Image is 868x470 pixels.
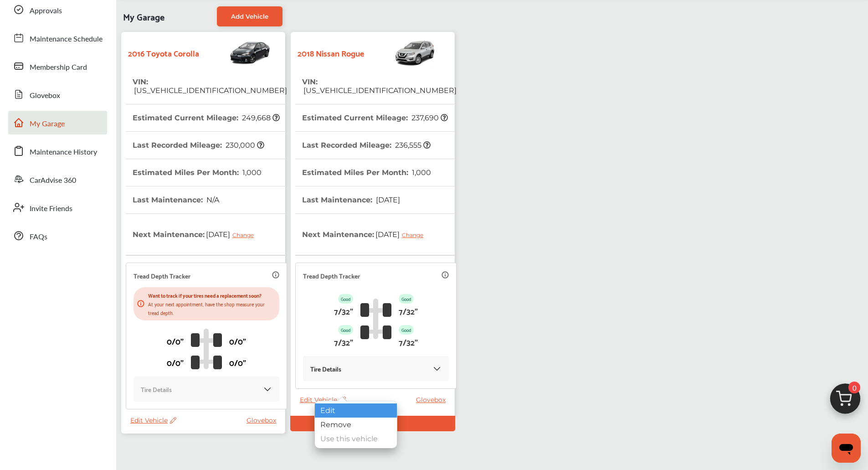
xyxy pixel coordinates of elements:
[141,384,172,394] p: Tire Details
[374,223,430,246] span: [DATE]
[394,141,431,150] span: 236,555
[30,33,103,45] span: Maintenance Schedule
[375,196,400,204] span: [DATE]
[241,114,280,122] span: 249,668
[300,396,346,404] span: Edit Vehicle
[263,385,272,394] img: KOKaJQAAAABJRU5ErkJggg==
[411,168,431,177] span: 1,000
[133,186,219,213] th: Last Maintenance :
[123,6,164,26] span: My Garage
[298,46,364,60] strong: 2018 Nissan Rogue
[334,304,353,318] p: 7/32"
[133,86,287,95] span: [US_VEHICLE_IDENTIFICATION_NUMBER]
[130,416,176,424] span: Edit Vehicle
[8,167,107,191] a: CarAdvise 360
[303,270,360,281] p: Tread Depth Tracker
[217,6,282,26] a: Add Vehicle
[133,68,287,104] th: VIN :
[310,363,341,374] p: Tire Details
[30,231,47,243] span: FAQs
[364,36,436,68] img: Vehicle
[302,214,430,255] th: Next Maintenance :
[8,111,107,134] a: My Garage
[232,232,258,238] div: Change
[30,118,65,130] span: My Garage
[205,196,219,204] span: N/A
[167,355,184,369] p: 0/0"
[302,68,457,104] th: VIN :
[133,214,261,255] th: Next Maintenance :
[128,46,199,60] strong: 2016 Toyota Corolla
[302,186,400,213] th: Last Maintenance :
[399,335,418,349] p: 7/32"
[30,175,76,186] span: CarAdvise 360
[30,146,97,158] span: Maintenance History
[402,232,428,238] div: Change
[247,416,281,424] a: Glovebox
[338,294,353,304] p: Good
[315,432,397,446] div: Use this vehicle
[8,26,107,50] a: Maintenance Schedule
[133,132,264,159] th: Last Recorded Mileage :
[302,104,448,131] th: Estimated Current Mileage :
[832,434,861,463] iframe: Button to launch messaging window
[290,416,455,431] div: Default
[30,5,62,17] span: Approvals
[823,379,867,423] img: cart_icon.3d0951e8.svg
[133,104,280,131] th: Estimated Current Mileage :
[360,298,391,339] img: tire_track_logo.b900bcbc.svg
[229,334,246,348] p: 0/0"
[399,304,418,318] p: 7/32"
[199,36,271,68] img: Vehicle
[315,403,397,418] div: Edit
[224,141,264,150] span: 230,000
[399,325,414,335] p: Good
[133,159,262,186] th: Estimated Miles Per Month :
[8,83,107,106] a: Glovebox
[30,62,87,73] span: Membership Card
[8,224,107,248] a: FAQs
[338,325,353,335] p: Good
[302,86,457,95] span: [US_VEHICLE_IDENTIFICATION_NUMBER]
[416,396,450,404] a: Glovebox
[30,90,60,102] span: Glovebox
[848,382,860,393] span: 0
[8,139,107,163] a: Maintenance History
[432,364,442,373] img: KOKaJQAAAABJRU5ErkJggg==
[148,300,276,317] p: At your next appointment, have the shop measure your tread depth.
[241,168,262,177] span: 1,000
[205,223,261,246] span: [DATE]
[8,54,107,78] a: Membership Card
[302,159,431,186] th: Estimated Miles Per Month :
[148,291,276,300] p: Want to track if your tires need a replacement soon?
[167,334,184,348] p: 0/0"
[302,132,431,159] th: Last Recorded Mileage :
[8,196,107,219] a: Invite Friends
[134,270,190,281] p: Tread Depth Tracker
[410,114,448,122] span: 237,690
[315,418,397,432] div: Remove
[399,294,414,304] p: Good
[231,13,268,20] span: Add Vehicle
[229,355,246,369] p: 0/0"
[30,203,72,215] span: Invite Friends
[334,335,353,349] p: 7/32"
[191,328,222,369] img: tire_track_logo.b900bcbc.svg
